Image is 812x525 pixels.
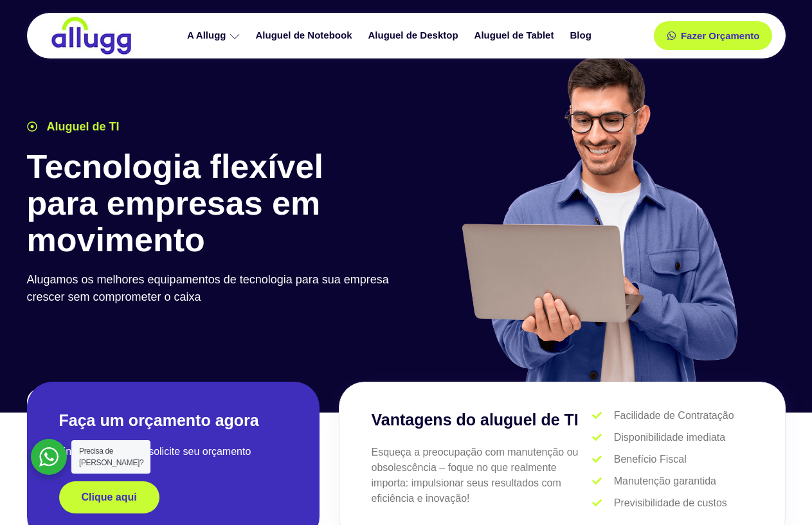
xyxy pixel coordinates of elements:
a: Aluguel de Tablet [468,24,564,47]
span: Previsibilidade de custos [611,495,727,511]
img: aluguel de ti para startups [457,54,741,382]
img: locação de TI é Allugg [50,16,133,55]
p: Alugamos os melhores equipamentos de tecnologia para sua empresa crescer sem comprometer o caixa [27,271,400,306]
span: Aluguel de TI [44,118,120,136]
a: Aluguel de Notebook [249,24,362,47]
span: Fazer Orçamento [681,31,760,40]
span: Disponibilidade imediata [611,430,725,445]
h3: Vantagens do aluguel de TI [372,408,593,432]
a: Fazer Orçamento [654,21,773,50]
span: Precisa de [PERSON_NAME]? [79,447,143,467]
a: Aluguel de Desktop [362,24,468,47]
iframe: Chat Widget [748,463,812,525]
h2: Faça um orçamento agora [59,410,287,431]
h1: Tecnologia flexível para empresas em movimento [27,148,400,259]
a: A Allugg [181,24,249,47]
span: Benefício Fiscal [611,452,687,467]
span: Facilidade de Contratação [611,408,734,423]
span: Clique aqui [82,492,137,503]
p: Entre em contato e solicite seu orçamento [59,444,287,459]
p: Esqueça a preocupação com manutenção ou obsolescência – foque no que realmente importa: impulsion... [372,445,593,506]
span: Manutenção garantida [611,474,716,489]
a: Clique aqui [59,481,159,513]
a: Blog [563,24,600,47]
